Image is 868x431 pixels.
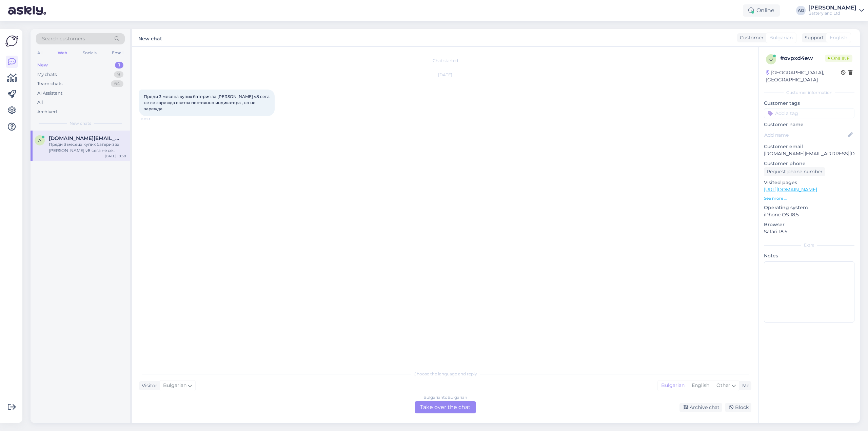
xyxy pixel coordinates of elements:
[764,100,854,107] p: Customer tags
[764,108,854,118] input: Add a tag
[105,154,126,159] div: [DATE] 10:50
[769,34,793,41] span: Bulgarian
[764,242,854,248] div: Extra
[37,109,57,115] div: Archived
[764,204,854,211] p: Operating system
[144,94,271,111] span: Преди 3 месеца купих батерия за [PERSON_NAME] v8 сега не се зарежда светва постоянно индикатора ,...
[42,35,85,42] span: Search customers
[111,80,123,87] div: 64
[163,382,186,389] span: Bulgarian
[764,187,817,193] a: [URL][DOMAIN_NAME]
[769,57,773,62] span: o
[70,120,91,126] span: New chats
[688,380,713,391] div: English
[764,252,854,259] p: Notes
[658,380,688,391] div: Bulgarian
[679,403,722,412] div: Archive chat
[764,179,854,186] p: Visited pages
[37,80,62,87] div: Team chats
[141,116,166,121] span: 10:50
[808,5,864,16] a: [PERSON_NAME]Batteryland Ltd
[115,62,123,68] div: 1
[764,221,854,228] p: Browser
[5,35,18,47] img: Askly Logo
[38,138,41,143] span: a
[780,54,825,62] div: # ovpxd4ew
[808,5,856,11] div: [PERSON_NAME]
[139,382,157,389] div: Visitor
[764,143,854,150] p: Customer email
[37,71,57,78] div: My chats
[802,34,824,41] div: Support
[764,211,854,218] p: iPhone OS 18.5
[743,4,780,17] div: Online
[56,48,68,57] div: Web
[139,72,751,78] div: [DATE]
[796,6,806,15] div: AG
[49,141,126,154] div: Преди 3 месеца купих батерия за [PERSON_NAME] v8 сега не се зарежда светва постоянно индикатора ,...
[114,71,123,78] div: 9
[764,167,825,176] div: Request phone number
[764,90,854,96] div: Customer information
[49,135,119,141] span: aynur.nevruzi.london@gmail.com
[764,160,854,167] p: Customer phone
[139,371,751,377] div: Choose the language and reply
[825,55,852,62] span: Online
[139,58,751,64] div: Chat started
[716,382,730,388] span: Other
[81,48,98,57] div: Socials
[37,62,48,68] div: New
[737,34,764,41] div: Customer
[37,99,43,106] div: All
[423,394,467,400] div: Bulgarian to Bulgarian
[111,48,125,57] div: Email
[830,34,847,41] span: English
[764,228,854,235] p: Safari 18.5
[808,11,856,16] div: Batteryland Ltd
[415,401,476,413] div: Take over the chat
[764,150,854,157] p: [DOMAIN_NAME][EMAIL_ADDRESS][DOMAIN_NAME]
[764,131,847,139] input: Add name
[36,48,44,57] div: All
[138,33,162,42] label: New chat
[764,195,854,201] p: See more ...
[725,403,751,412] div: Block
[766,69,841,83] div: [GEOGRAPHIC_DATA], [GEOGRAPHIC_DATA]
[764,121,854,128] p: Customer name
[37,90,62,97] div: AI Assistant
[739,382,749,389] div: Me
